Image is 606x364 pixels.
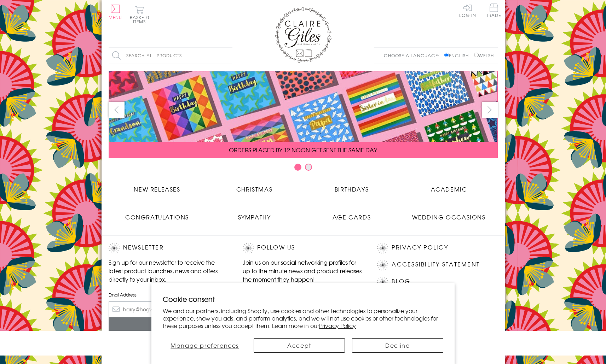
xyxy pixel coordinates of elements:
[474,53,479,57] input: Welsh
[305,164,312,171] button: Carousel Page 2
[486,4,501,17] span: Trade
[243,258,363,283] p: Join us on our social networking profiles for up to the minute news and product releases the mome...
[206,207,303,221] a: Sympathy
[392,277,410,286] a: Blog
[392,243,448,252] a: Privacy Policy
[109,180,206,193] a: New Releases
[486,4,501,19] a: Trade
[335,185,369,193] span: Birthdays
[109,5,122,19] button: Menu
[163,294,443,304] h2: Cookie consent
[109,243,229,253] h2: Newsletter
[171,341,239,350] span: Manage preferences
[109,258,229,283] p: Sign up for our newsletter to receive the latest product launches, news and offers directly to yo...
[125,213,189,221] span: Congratulations
[163,338,247,353] button: Manage preferences
[109,292,229,298] label: Email Address
[412,213,485,221] span: Wedding Occasions
[225,48,232,64] input: Search
[275,7,331,63] img: Claire Giles Greetings Cards
[303,207,400,221] a: Age Cards
[444,52,472,59] label: English
[474,52,494,59] label: Welsh
[303,180,400,193] a: Birthdays
[109,102,125,118] button: prev
[109,163,498,174] div: Carousel Pagination
[400,180,498,193] a: Academic
[352,338,443,353] button: Decline
[243,243,363,253] h2: Follow Us
[333,213,371,221] span: Age Cards
[109,48,232,64] input: Search all products
[238,213,271,221] span: Sympathy
[130,6,149,24] button: Basket0 items
[254,338,345,353] button: Accept
[319,321,356,330] a: Privacy Policy
[163,307,443,329] p: We and our partners, including Shopify, use cookies and other technologies to personalize your ex...
[133,14,149,25] span: 0 items
[392,260,480,269] a: Accessibility Statement
[109,14,122,20] span: Menu
[482,102,498,118] button: next
[384,52,443,59] p: Choose a language:
[459,4,476,17] a: Log In
[444,53,449,57] input: English
[400,207,498,221] a: Wedding Occasions
[109,301,229,317] input: harry@hogwarts.edu
[431,185,467,193] span: Academic
[236,185,272,193] span: Christmas
[109,207,206,221] a: Congratulations
[206,180,303,193] a: Christmas
[229,146,377,154] span: ORDERS PLACED BY 12 NOON GET SENT THE SAME DAY
[134,185,180,193] span: New Releases
[109,317,229,333] input: Subscribe
[294,164,301,171] button: Carousel Page 1 (Current Slide)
